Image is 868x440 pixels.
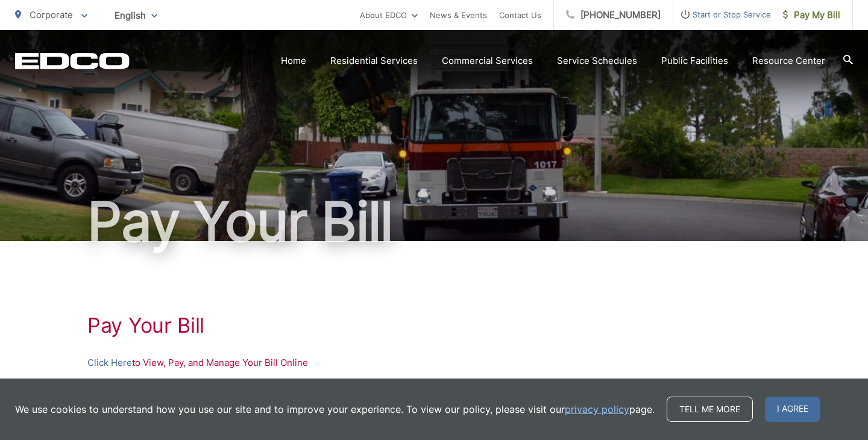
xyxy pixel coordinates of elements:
[281,54,306,68] a: Home
[783,8,840,22] span: Pay My Bill
[87,356,132,370] a: Click Here
[15,52,130,69] a: EDCD logo. Return to the homepage.
[330,54,418,68] a: Residential Services
[15,402,655,416] p: We use cookies to understand how you use our site and to improve your experience. To view our pol...
[499,8,541,22] a: Contact Us
[557,54,637,68] a: Service Schedules
[360,8,418,22] a: About EDCO
[30,9,73,20] span: Corporate
[87,356,781,370] p: to View, Pay, and Manage Your Bill Online
[15,192,853,252] h1: Pay Your Bill
[105,5,166,26] span: English
[661,54,728,68] a: Public Facilities
[430,8,487,22] a: News & Events
[565,402,629,416] a: privacy policy
[765,397,820,422] span: I agree
[667,397,753,422] a: Tell me more
[87,313,781,338] h1: Pay Your Bill
[752,54,825,68] a: Resource Center
[442,54,533,68] a: Commercial Services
